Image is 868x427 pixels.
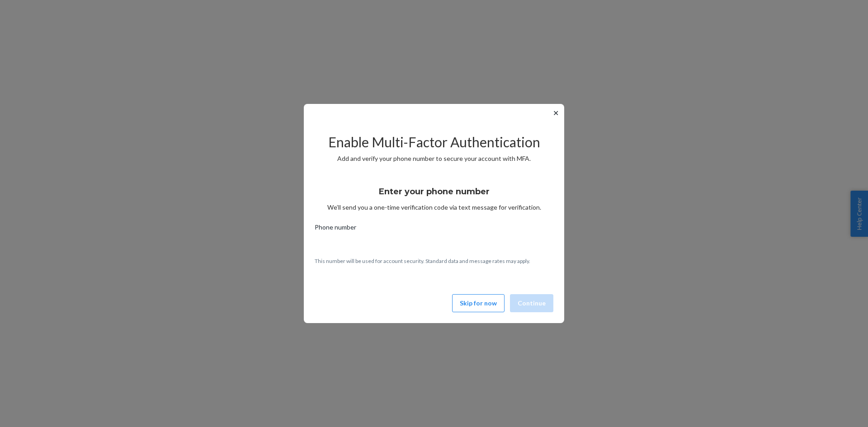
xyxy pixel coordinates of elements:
[510,294,553,312] button: Continue
[315,257,553,265] p: This number will be used for account security. Standard data and message rates may apply.
[379,186,490,197] h3: Enter your phone number
[315,223,356,235] span: Phone number
[315,135,553,150] h2: Enable Multi-Factor Authentication
[452,294,505,312] button: Skip for now
[315,178,553,212] div: We’ll send you a one-time verification code via text message for verification.
[315,154,553,163] p: Add and verify your phone number to secure your account with MFA.
[551,108,561,118] button: ✕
